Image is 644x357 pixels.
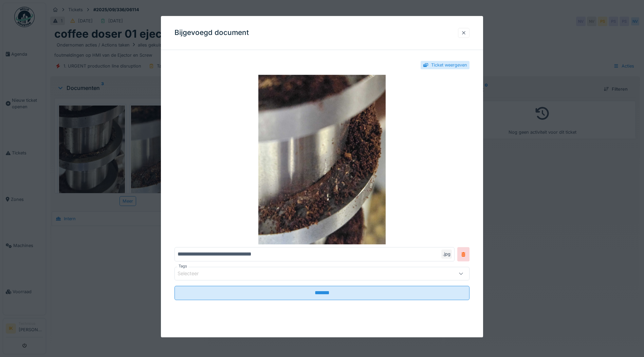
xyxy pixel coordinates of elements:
[174,29,249,37] h3: Bijgevoegd document
[174,75,470,245] img: 10ef01d1-7d22-4c4e-b87f-3cdd1071b91c-d452e1c4-f506-4dbd-9052-5eb3b0a3be12.jpg
[177,264,188,269] label: Tags
[441,250,452,259] div: .jpg
[431,62,467,68] div: Ticket weergeven
[178,270,208,278] div: Selecteer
